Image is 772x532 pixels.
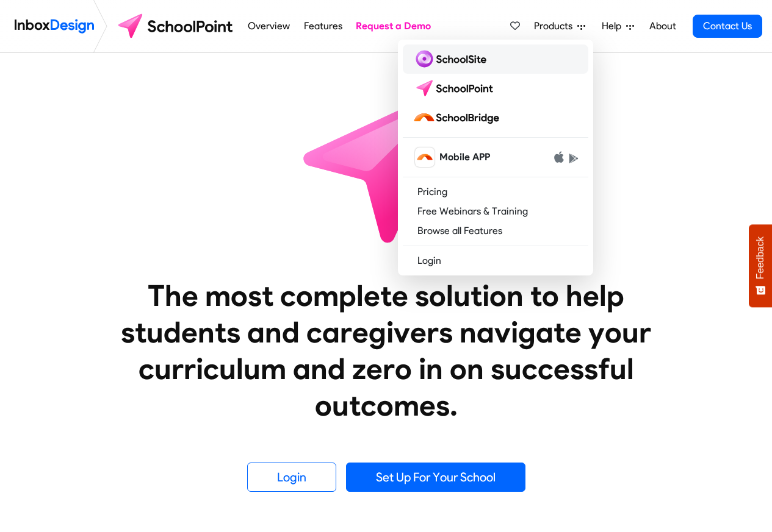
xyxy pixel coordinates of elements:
span: Help [602,19,626,34]
span: Products [534,19,577,34]
a: Products [529,14,590,38]
img: schoolpoint logo [112,12,241,41]
span: Feedback [755,236,766,279]
a: Help [597,14,639,38]
img: schoolsite logo [413,49,491,69]
a: Pricing [403,182,588,202]
span: Mobile APP [439,150,490,165]
a: Login [247,463,336,492]
heading: The most complete solution to help students and caregivers navigate your curriculum and zero in o... [96,277,676,424]
a: About [646,14,679,38]
a: Overview [245,14,294,38]
a: Request a Demo [353,14,435,38]
img: schoolbridge logo [413,108,504,127]
a: Browse all Features [403,221,588,241]
a: Contact Us [693,15,762,38]
button: Feedback - Show survey [749,224,772,307]
img: icon_schoolpoint.svg [276,53,496,272]
img: schoolbridge icon [415,147,435,167]
a: Set Up For Your School [346,463,525,492]
div: Products [398,40,593,275]
a: Free Webinars & Training [403,202,588,221]
a: Features [300,14,345,38]
a: Login [403,251,588,271]
img: schoolpoint logo [413,79,499,98]
a: schoolbridge icon Mobile APP [403,143,588,172]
